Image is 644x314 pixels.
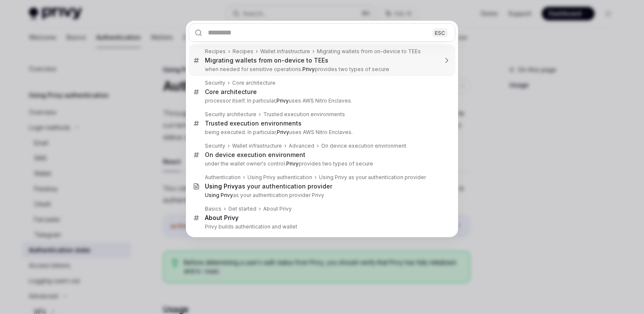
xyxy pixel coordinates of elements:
b: Privy [286,160,299,167]
b: Privy [302,66,315,72]
p: under the wallet owner's control. provides two types of secure [205,160,437,167]
p: when needed for sensitive operations. provides two types of secure [205,66,437,73]
div: Trusted execution environments [263,111,345,118]
div: Using Privy authentication [247,174,312,181]
div: Security architecture [205,111,256,118]
div: Recipes [233,48,253,55]
b: Privy [276,97,289,104]
p: Privy builds authentication and wallet [205,223,437,230]
div: Core architecture [205,88,257,96]
div: Recipes [205,48,226,55]
div: Authentication [205,174,241,181]
div: Wallet infrastructure [260,48,310,55]
b: Using Privy [205,183,238,190]
div: Migrating wallets from on-device to TEEs [317,48,421,55]
div: Using Privy as your authentication provider [319,174,426,181]
div: Advanced [289,143,314,149]
div: Core architecture [232,80,276,86]
p: being executed. In particular, uses AWS Nitro Enclaves. [205,129,437,136]
div: On device execution environment [205,151,305,159]
div: On device execution environment [321,143,406,149]
p: as your authentication provider Privy [205,192,437,199]
div: ESC [432,28,448,37]
div: Security [205,143,225,149]
b: About Privy [205,214,239,221]
div: Trusted execution environments [205,120,302,127]
div: About Privy [263,206,292,212]
div: Basics [205,206,221,212]
div: Wallet infrastructure [232,143,282,149]
b: Using Privy [205,192,233,198]
p: processor itself. In particular, uses AWS Nitro Enclaves. [205,97,437,104]
div: Migrating wallets from on-device to TEEs [205,57,328,64]
div: Get started [228,206,256,212]
b: Privy [277,129,289,135]
div: Security [205,80,225,86]
div: as your authentication provider [205,183,332,190]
